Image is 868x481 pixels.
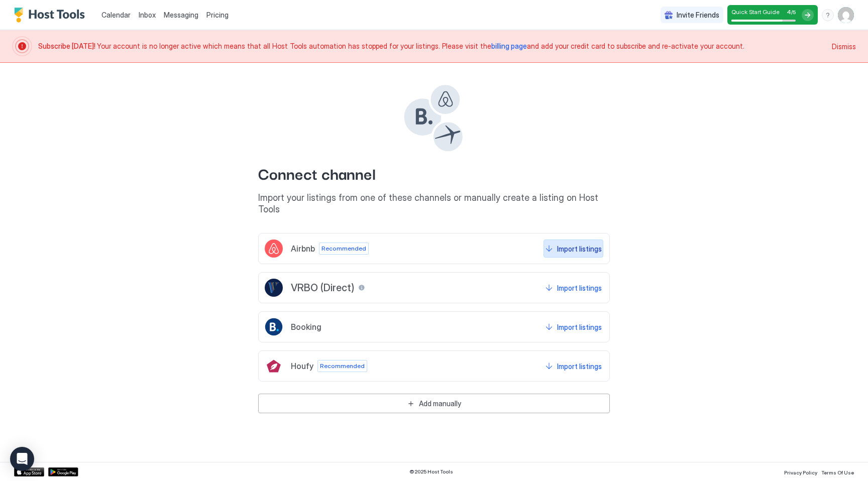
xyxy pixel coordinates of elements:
[821,469,854,475] span: Terms Of Use
[557,361,602,372] div: Import listings
[291,361,313,371] span: Houfy
[258,394,610,413] button: Add manually
[544,239,603,258] button: Import listings
[544,279,603,297] button: Import listings
[14,8,89,23] a: Host Tools Logo
[832,41,856,52] div: Dismiss
[38,42,97,50] span: Subscribe [DATE]!
[38,42,826,51] span: Your account is no longer active which means that all Host Tools automation has stopped for your ...
[784,469,817,475] span: Privacy Policy
[14,467,44,476] a: App Store
[784,466,817,477] a: Privacy Policy
[731,8,780,16] span: Quick Start Guide
[544,318,603,336] button: Import listings
[838,7,854,23] div: User profile
[206,11,229,20] span: Pricing
[822,9,834,21] div: menu
[101,11,131,19] span: Calendar
[557,322,602,332] div: Import listings
[491,42,527,50] a: billing page
[677,11,719,20] span: Invite Friends
[291,322,321,332] span: Booking
[101,10,131,20] a: Calendar
[10,447,34,471] div: Open Intercom Messenger
[320,362,365,371] span: Recommended
[791,9,796,16] span: / 5
[787,8,791,16] span: 4
[164,11,198,19] span: Messaging
[409,468,453,475] span: © 2025 Host Tools
[164,10,198,20] a: Messaging
[557,244,602,254] div: Import listings
[321,244,366,253] span: Recommended
[139,11,156,19] span: Inbox
[821,466,854,477] a: Terms Of Use
[258,162,610,184] span: Connect channel
[258,192,610,215] span: Import your listings from one of these channels or manually create a listing on Host Tools
[291,244,315,254] span: Airbnb
[139,10,156,20] a: Inbox
[557,283,602,293] div: Import listings
[419,398,461,409] div: Add manually
[48,467,78,476] a: Google Play Store
[291,282,354,294] span: VRBO (Direct)
[544,357,603,375] button: Import listings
